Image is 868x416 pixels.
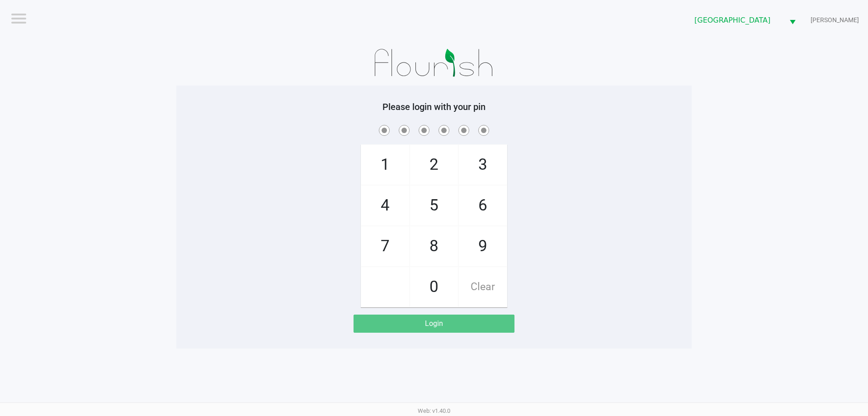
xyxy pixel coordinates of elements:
[459,226,507,266] span: 9
[459,186,507,225] span: 6
[784,10,801,31] button: Select
[410,226,458,266] span: 8
[811,15,859,25] span: [PERSON_NAME]
[694,15,778,26] span: [GEOGRAPHIC_DATA]
[361,186,409,225] span: 4
[410,267,458,307] span: 0
[459,145,507,185] span: 3
[418,407,450,414] span: Web: v1.40.0
[361,145,409,185] span: 1
[361,226,409,266] span: 7
[459,267,507,307] span: Clear
[410,145,458,185] span: 2
[183,101,685,112] h5: Please login with your pin
[410,186,458,225] span: 5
